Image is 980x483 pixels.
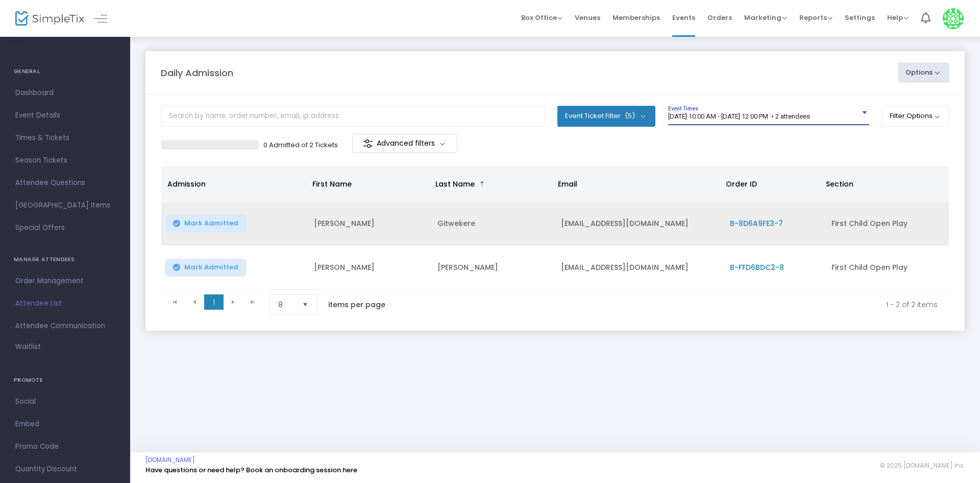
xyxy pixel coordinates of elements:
a: [DOMAIN_NAME] [145,456,195,464]
span: B-FFD6BDC2-8 [730,262,784,272]
span: Reports [799,13,832,22]
span: Marketing [744,13,787,22]
button: Filter Options [882,106,950,126]
td: [EMAIL_ADDRESS][DOMAIN_NAME] [555,246,724,290]
span: Box Office [521,13,562,22]
span: Settings [845,5,875,31]
kendo-pager-info: 1 - 2 of 2 items [407,294,938,315]
h4: GENERAL [14,61,116,82]
span: Social [15,395,115,408]
span: Mark Admitted [184,219,238,227]
td: First Child Open Play [825,202,949,246]
button: Options [898,62,950,83]
p: 0 Admitted of 2 Tickets [263,140,338,150]
button: Select [298,295,312,314]
span: Order ID [726,179,757,189]
span: Attendee Questions [15,176,115,190]
button: Mark Admitted [165,259,247,277]
span: B-8D6A9FE3-7 [730,218,783,228]
span: Venues [575,5,600,31]
td: [PERSON_NAME] [308,246,431,290]
span: © 2025 [DOMAIN_NAME] Inc. [880,462,965,470]
span: Memberships [612,5,660,31]
span: [DATE] 10:00 AM - [DATE] 12:00 PM • 2 attendees [668,112,810,120]
span: Sortable [478,180,486,188]
span: Order Management [15,274,115,288]
span: Last Name [435,179,475,189]
span: Orders [707,5,732,31]
span: Times & Tickets [15,131,115,145]
img: filter [363,139,373,149]
td: [EMAIL_ADDRESS][DOMAIN_NAME] [555,202,724,246]
input: Search by name, order number, email, ip address [161,106,545,127]
span: Attendee List [15,297,115,310]
span: Email [558,179,577,189]
m-button: Advanced filters [352,134,458,153]
td: First Child Open Play [825,246,949,290]
button: Mark Admitted [165,215,247,233]
span: Special Offers [15,221,115,235]
span: First Name [312,179,352,189]
h4: MANAGE ATTENDEES [14,249,116,270]
span: Attendee Communication [15,319,115,333]
m-panel-title: Daily Admission [161,66,233,80]
span: Season Tickets [15,154,115,167]
span: Event Details [15,109,115,122]
span: 8 [278,300,294,310]
span: Waitlist [15,342,41,352]
span: (5) [625,112,635,120]
span: [GEOGRAPHIC_DATA] Items [15,199,115,212]
span: Promo Code [15,440,115,453]
span: Admission [167,179,206,189]
div: Data table [161,166,949,290]
span: Mark Admitted [184,263,238,271]
span: Help [887,13,909,22]
a: Have questions or need help? Book an onboarding session here [145,465,357,475]
span: Page 1 [204,294,224,310]
td: [PERSON_NAME] [431,246,555,290]
span: Events [672,5,695,31]
span: Embed [15,418,115,431]
td: Gitwekere [431,202,555,246]
td: [PERSON_NAME] [308,202,431,246]
span: Section [826,179,853,189]
h4: PROMOTE [14,370,116,390]
button: Event Ticket Filter(5) [557,106,655,126]
span: Quantity Discount [15,463,115,476]
label: items per page [328,300,385,310]
span: Dashboard [15,86,115,100]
